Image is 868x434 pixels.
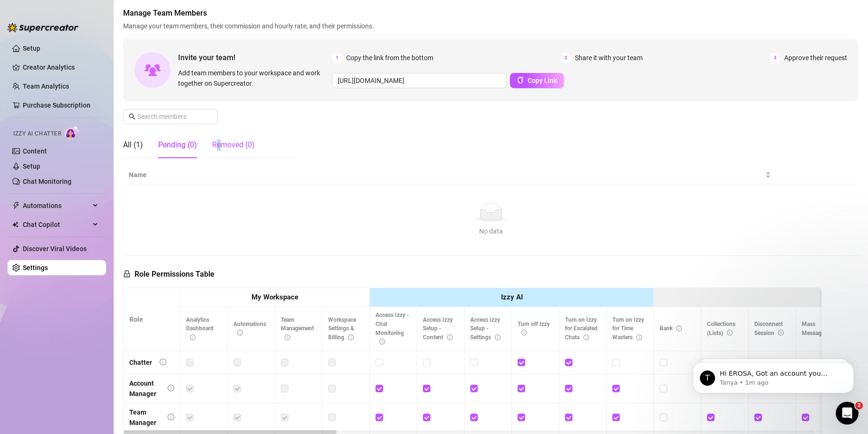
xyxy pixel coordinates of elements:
[23,217,90,232] span: Chat Copilot
[518,321,550,336] span: Turn off Izzy
[423,316,453,341] span: Access Izzy Setup - Content
[565,316,598,341] span: Turn on Izzy for Escalated Chats
[190,335,196,340] span: info-circle
[129,113,135,120] span: search
[186,316,214,341] span: Analytics Dashboard
[346,53,433,63] span: Copy the link from the bottom
[23,60,98,75] a: Creator Analytics
[679,342,868,408] iframe: Intercom notifications message
[23,198,90,213] span: Automations
[660,325,682,332] span: Bank
[379,339,385,344] span: info-circle
[178,68,328,89] span: Add team members to your workspace and work together on Supercreator.
[8,23,79,32] img: logo-BBDzfeDw.svg
[23,147,47,155] a: Content
[23,98,98,113] a: Purchase Subscription
[129,170,763,180] span: Name
[23,264,48,271] a: Settings
[561,53,571,63] span: 2
[233,321,266,336] span: Automations
[855,402,863,409] span: 2
[212,139,255,151] div: Removed (0)
[168,414,174,420] span: info-circle
[123,270,131,278] span: lock
[123,166,777,184] th: Name
[784,53,847,63] span: Approve their request
[707,321,735,336] span: Collections (Lists)
[447,335,453,340] span: info-circle
[129,407,160,428] div: Team Manager
[13,129,61,138] span: Izzy AI Chatter
[348,335,354,340] span: info-circle
[23,178,72,185] a: Chat Monitoring
[778,330,784,335] span: info-circle
[12,221,18,228] img: Chat Copilot
[23,82,69,90] a: Team Analytics
[124,288,180,351] th: Role
[129,357,152,368] div: Chatter
[802,321,834,336] span: Mass Message
[237,330,243,335] span: info-circle
[23,245,87,253] a: Discover Viral Videos
[332,53,342,63] span: 1
[376,312,409,345] span: Access Izzy - Chat Monitoring
[12,202,20,209] span: thunderbolt
[137,111,205,122] input: Search members
[129,378,160,399] div: Account Manager
[123,21,859,31] span: Manage your team members, their commission and hourly rate, and their permissions.
[470,316,501,341] span: Access Izzy Setup - Settings
[836,402,859,425] iframe: Intercom live chat
[160,359,166,365] span: info-circle
[133,226,849,236] div: No data
[612,316,644,341] span: Turn on Izzy for Time Wasters
[517,77,524,83] span: copy
[65,126,80,139] img: AI Chatter
[178,52,332,63] span: Invite your team!
[495,335,501,340] span: info-circle
[123,8,859,19] span: Manage Team Members
[583,335,589,340] span: info-circle
[123,139,143,151] div: All (1)
[328,316,356,341] span: Workspace Settings & Billing
[23,163,40,170] a: Setup
[168,385,174,391] span: info-circle
[521,330,527,335] span: info-circle
[528,77,557,84] span: Copy Link
[501,293,523,301] strong: Izzy AI
[251,293,298,301] strong: My Workspace
[727,330,733,335] span: info-circle
[770,53,780,63] span: 3
[285,335,290,340] span: info-circle
[123,269,215,280] h5: Role Permissions Table
[23,45,40,52] a: Setup
[575,53,643,63] span: Share it with your team
[510,73,564,88] button: Copy Link
[754,321,784,336] span: Disconnect Session
[676,325,682,331] span: info-circle
[636,335,642,340] span: info-circle
[158,139,197,151] div: Pending (0)
[281,316,314,341] span: Team Management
